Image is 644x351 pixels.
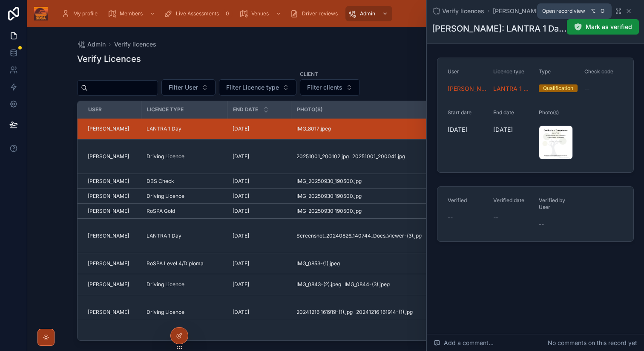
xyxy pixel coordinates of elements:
a: [PERSON_NAME] [88,232,136,239]
span: IMG_20250930_190500 [296,208,353,215]
span: [DATE] [493,125,532,134]
span: Driver reviews [302,10,338,17]
span: Venues [251,10,269,17]
a: [DATE] [233,178,286,185]
a: IMG_8017.jpeg [296,125,422,132]
span: RoSPA Gold [147,208,175,215]
span: Verified by User [539,197,565,210]
span: Open record view [542,8,585,15]
span: Add a comment... [434,339,494,347]
a: RoSPA Gold [147,208,222,215]
span: Licence type [147,106,184,113]
span: [PERSON_NAME] [88,260,129,267]
span: LANTRA 1 Day [147,125,181,132]
span: Verified date [493,197,524,203]
span: End date [493,109,514,116]
a: [PERSON_NAME] [88,125,136,132]
span: .jpeg [319,125,331,132]
span: .jpeg [378,281,390,288]
div: 0 [222,9,233,19]
a: [DATE] [233,125,286,132]
div: scrollable content [55,4,610,23]
span: IMG_8017 [296,125,319,132]
span: [PERSON_NAME] [88,281,129,288]
a: [DATE] [233,193,286,200]
h1: [PERSON_NAME]: LANTRA 1 Day [DATE] [432,23,568,35]
a: Admin [345,6,392,21]
span: [PERSON_NAME] [88,309,129,316]
span: Start date [448,109,471,116]
span: [DATE] [233,208,249,215]
span: Check code [584,68,613,75]
span: -- [448,213,453,222]
span: Members [120,10,143,17]
a: 20241216_161919-(1).jpg20241216_161914-(1).jpg [296,309,422,316]
a: Admin [77,40,106,49]
span: My profile [73,10,98,17]
span: 20251001_200041 [352,153,397,160]
a: [PERSON_NAME]: LANTRA 1 Day [DATE] [493,7,607,15]
span: Filter clients [307,83,342,92]
a: [PERSON_NAME] [88,153,136,160]
a: IMG_20250930_190500.jpg [296,193,422,200]
span: IMG_0853-(1) [296,260,328,267]
span: [DATE] [448,125,486,134]
span: [PERSON_NAME] [88,208,129,215]
span: .jpg [353,193,362,200]
a: IMG_0843-(2).jpegIMG_0844-(3).jpeg [296,281,422,288]
button: Mark as verified [567,19,639,35]
span: [PERSON_NAME] [88,153,129,160]
a: Verify licences [114,40,156,49]
h1: Verify Licences [77,53,141,65]
span: Filter Licence type [226,83,279,92]
span: IMG_20250930_190500 [296,178,353,185]
span: .jpg [353,178,362,185]
a: [PERSON_NAME] [88,193,136,200]
span: [DATE] [233,232,249,239]
span: [DATE] [233,178,249,185]
span: .jpg [353,208,362,215]
button: Select Button [161,79,216,96]
span: [DATE] [233,281,249,288]
span: [DATE] [233,193,249,200]
a: LANTRA 1 Day [493,84,532,93]
span: Photo(s) [539,109,559,116]
span: ⌥ [589,8,596,15]
a: DBS Check [147,178,222,185]
button: Select Button [219,79,296,96]
span: Driving Licence [147,153,184,160]
a: [DATE] [233,309,286,316]
span: Verify licences [442,7,484,15]
span: Verified [448,197,467,203]
span: DBS Check [147,178,174,185]
span: End date [233,106,258,113]
a: Screenshot_20240826_140744_Docs_Viewer-(3).jpg [296,232,422,239]
a: [DATE] [233,208,286,215]
a: Driver reviews [287,6,344,21]
a: [DATE] [233,232,286,239]
span: .jpg [340,153,349,160]
a: [DATE] [233,260,286,267]
button: Select Button [300,79,360,96]
a: Verify licences [432,7,484,15]
a: Venues [237,6,286,21]
a: [PERSON_NAME] [88,260,136,267]
a: [PERSON_NAME] [448,84,486,93]
span: Photo(s) [297,106,323,113]
span: Mark as verified [586,23,632,31]
span: 20251001_200102 [296,153,340,160]
a: IMG_0853-(1).jpeg [296,260,422,267]
span: Screenshot_20240826_140744_Docs_Viewer-(3) [296,232,413,239]
span: [DATE] [233,153,249,160]
a: Driving Licence [147,309,222,316]
span: [DATE] [233,309,249,316]
a: Driving Licence [147,281,222,288]
a: LANTRA 1 Day [147,232,222,239]
span: 20241216_161914-(1) [356,309,404,316]
img: App logo [34,7,48,20]
span: Driving Licence [147,281,184,288]
a: IMG_20250930_190500.jpg [296,178,422,185]
span: User [88,106,102,113]
span: .jpg [344,309,353,316]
